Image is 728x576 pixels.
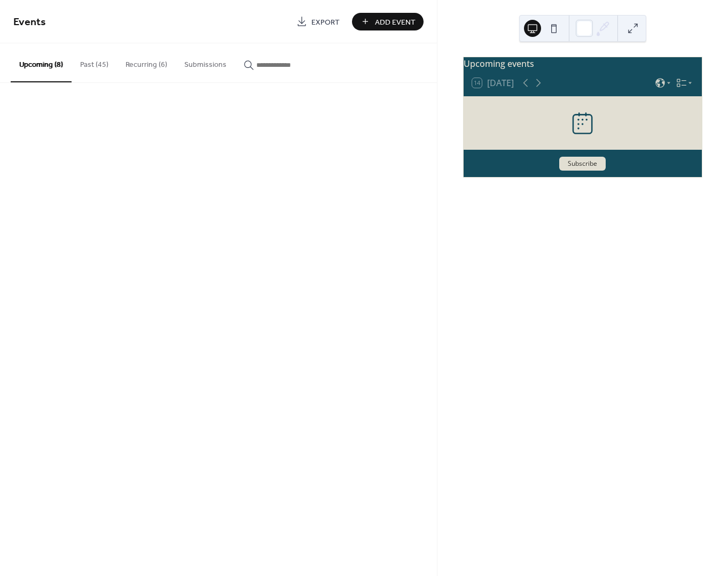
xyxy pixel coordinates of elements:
[117,43,176,81] button: Recurring (6)
[72,43,117,81] button: Past (45)
[13,12,46,33] span: Events
[464,57,702,70] div: Upcoming events
[352,13,424,30] button: Add Event
[375,17,416,28] span: Add Event
[176,43,235,81] button: Submissions
[559,157,606,171] button: Subscribe
[11,43,72,82] button: Upcoming (8)
[288,13,348,30] a: Export
[311,17,340,28] span: Export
